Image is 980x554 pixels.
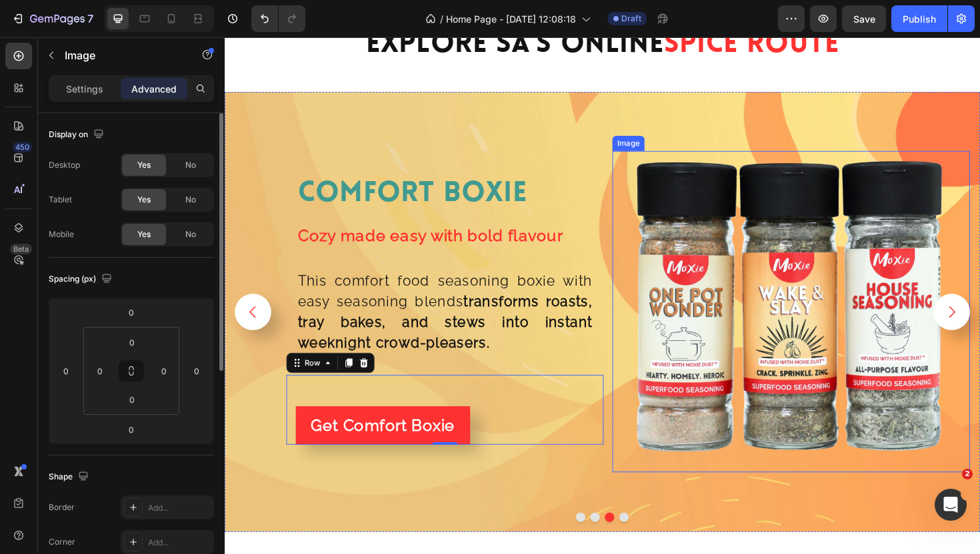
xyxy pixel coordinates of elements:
[440,12,443,26] span: /
[49,270,115,288] div: Spacing (px)
[119,332,145,352] input: 0px
[49,126,107,144] div: Display on
[413,107,442,119] div: Image
[65,47,178,63] p: Image
[387,503,397,513] button: Dot
[90,361,110,381] input: 0px
[429,121,770,461] img: gempages_580751130326204936-8264e98e-20fc-4eb4-91cb-e208e9472039.svg
[403,503,413,513] button: Dot
[372,503,382,513] button: Dot
[82,339,104,351] div: Row
[5,5,99,32] button: 7
[148,502,211,514] div: Add...
[131,82,177,96] p: Advanced
[87,11,93,27] p: 7
[56,361,76,381] input: 0
[418,503,428,513] button: Dot
[621,13,641,25] span: Draft
[66,82,103,96] p: Settings
[91,399,244,424] p: Get Comfort Boxie
[118,419,145,439] input: 0
[251,5,305,32] div: Undo/Redo
[118,302,145,322] input: 0
[137,159,151,171] span: Yes
[119,390,145,410] input: 0px
[49,501,75,513] div: Border
[225,37,980,554] iframe: Design area
[13,142,32,152] div: 450
[77,200,359,220] strong: Cozy made easy with bold flavour
[10,244,32,254] div: Beta
[935,489,967,521] iframe: Intercom live chat
[891,5,947,32] button: Publish
[49,536,75,548] div: Corner
[49,159,80,171] div: Desktop
[962,469,973,479] span: 2
[137,194,151,206] span: Yes
[185,159,196,171] span: No
[49,194,72,206] div: Tablet
[77,271,389,332] strong: transforms roasts, tray bakes, and stews into instant weeknight crowd-pleasers.
[77,151,321,181] span: comfort boxie
[11,272,49,310] button: Carousel Back Arrow
[49,468,91,486] div: Shape
[154,361,174,381] input: 0px
[77,247,389,335] p: This comfort food seasoning boxie with easy seasoning blends
[185,228,196,240] span: No
[137,228,151,240] span: Yes
[187,361,207,381] input: 0
[148,537,211,549] div: Add...
[751,272,789,310] button: Carousel Next Arrow
[842,5,886,32] button: Save
[446,12,576,26] span: Home Page - [DATE] 12:08:18
[49,228,74,240] div: Mobile
[853,13,875,25] span: Save
[903,12,936,26] div: Publish
[76,196,391,224] div: Rich Text Editor. Editing area: main
[185,194,196,206] span: No
[75,391,260,432] button: <p>Get Comfort Boxie</p>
